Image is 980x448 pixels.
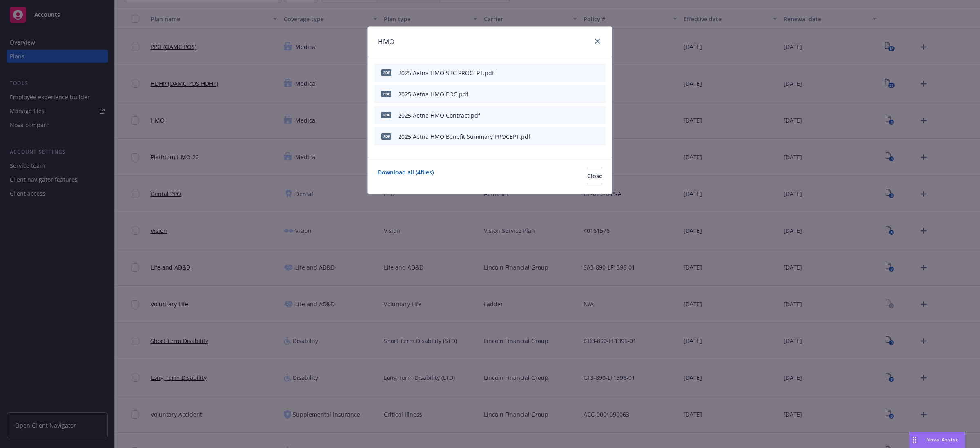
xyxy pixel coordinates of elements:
[569,90,575,98] button: download file
[596,132,602,141] button: archive file
[582,132,589,141] button: preview file
[378,168,434,184] a: Download all ( 4 files)
[582,90,589,98] button: preview file
[381,91,391,97] span: pdf
[569,132,575,141] button: download file
[926,436,958,443] span: Nova Assist
[582,111,589,120] button: preview file
[569,69,575,77] button: download file
[378,36,394,47] h1: HMO
[596,69,602,77] button: archive file
[398,69,494,77] div: 2025 Aetna HMO SBC PROCEPT.pdf
[381,133,391,139] span: pdf
[909,432,965,448] button: Nova Assist
[398,111,480,120] div: 2025 Aetna HMO Contract.pdf
[582,69,589,77] button: preview file
[592,36,602,46] a: close
[909,432,920,448] div: Drag to move
[381,69,391,76] span: pdf
[569,111,575,120] button: download file
[587,172,602,180] span: Close
[587,168,602,184] button: Close
[596,111,602,120] button: archive file
[381,112,391,118] span: pdf
[398,90,468,98] div: 2025 Aetna HMO EOC.pdf
[596,90,602,98] button: archive file
[398,132,530,141] div: 2025 Aetna HMO Benefit Summary PROCEPT.pdf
